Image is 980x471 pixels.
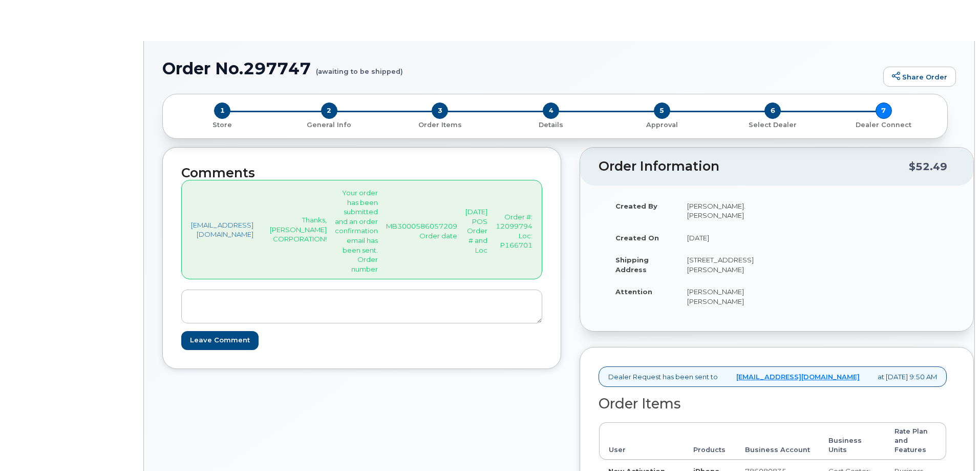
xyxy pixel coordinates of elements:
[599,422,684,460] th: User
[496,212,532,250] p: Order #: 12099794 Loc: P166701
[175,120,270,130] p: Store
[678,249,769,280] td: [STREET_ADDRESS][PERSON_NAME]
[885,422,946,460] th: Rate Plan and Features
[386,221,457,240] p: MB3000586057209 Order date
[654,103,670,119] span: 5
[162,59,878,77] h1: Order No.297747
[496,119,607,130] a: 4 Details
[678,280,769,312] td: [PERSON_NAME] [PERSON_NAME]
[883,67,956,87] a: Share Order
[270,215,327,244] p: Thanks, [PERSON_NAME] CORPORATION!
[684,422,736,460] th: Products
[717,119,828,130] a: 6 Select Dealer
[278,120,381,130] p: General Info
[191,220,253,239] a: [EMAIL_ADDRESS][DOMAIN_NAME]
[610,120,713,130] p: Approval
[615,234,659,242] strong: Created On
[599,366,947,387] div: Dealer Request has been sent to at [DATE] 9:50 AM
[819,422,885,460] th: Business Units
[214,103,230,119] span: 1
[543,103,559,119] span: 4
[335,188,378,274] p: Your order has been submitted and an order confirmation email has been sent. Order number
[181,331,259,350] input: Leave Comment
[274,119,385,130] a: 2 General Info
[432,103,448,119] span: 3
[615,256,649,274] strong: Shipping Address
[606,119,717,130] a: 5 Approval
[909,157,947,176] div: $52.49
[385,119,496,130] a: 3 Order Items
[736,422,819,460] th: Business Account
[736,372,860,382] a: [EMAIL_ADDRESS][DOMAIN_NAME]
[599,396,947,412] h2: Order Items
[615,202,657,210] strong: Created By
[500,120,603,130] p: Details
[599,159,909,174] h2: Order Information
[181,166,542,180] h2: Comments
[764,103,781,119] span: 6
[678,195,769,227] td: [PERSON_NAME].[PERSON_NAME]
[389,120,492,130] p: Order Items
[171,119,274,130] a: 1 Store
[465,207,487,255] p: [DATE] POS Order # and Loc
[721,120,824,130] p: Select Dealer
[678,227,769,249] td: [DATE]
[316,59,403,75] small: (awaiting to be shipped)
[321,103,337,119] span: 2
[615,288,652,296] strong: Attention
